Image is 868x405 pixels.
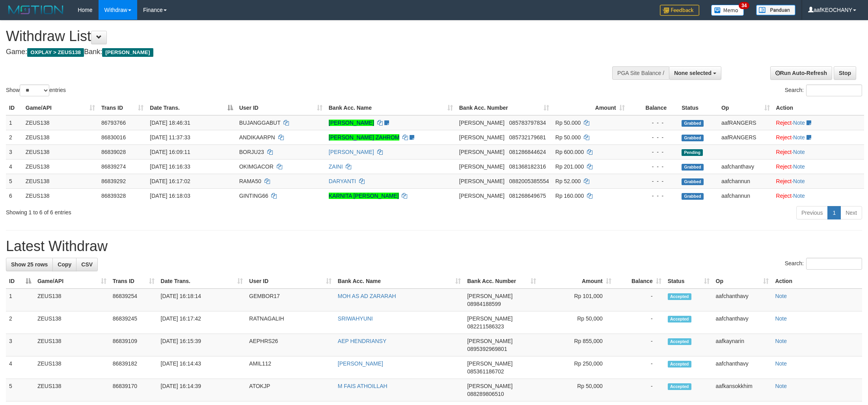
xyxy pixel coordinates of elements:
[668,316,691,322] span: Accepted
[539,334,615,356] td: Rp 855,000
[773,144,864,159] td: ·
[770,66,832,80] a: Run Auto-Refresh
[246,311,335,334] td: RATNAGALIH
[22,188,98,203] td: ZEUS138
[796,206,828,219] a: Previous
[713,289,772,311] td: aafchanthavy
[34,311,110,334] td: ZEUS138
[158,356,246,379] td: [DATE] 16:14:43
[150,149,190,155] span: [DATE] 16:09:11
[539,356,615,379] td: Rp 250,000
[102,48,153,57] span: [PERSON_NAME]
[806,258,862,270] input: Search:
[718,115,773,130] td: aafRANGERS
[467,323,504,330] span: Copy 082211586323 to clipboard
[668,361,691,367] span: Accepted
[459,134,505,141] span: [PERSON_NAME]
[615,311,665,334] td: -
[246,274,335,289] th: User ID: activate to sort column ascending
[555,120,581,126] span: Rp 50.000
[539,379,615,401] td: Rp 50,000
[464,274,539,289] th: Bank Acc. Number: activate to sort column ascending
[338,293,396,299] a: MOH AS AD ZARARAH
[110,334,158,356] td: 86839109
[6,205,356,216] div: Showing 1 to 6 of 6 entries
[158,334,246,356] td: [DATE] 16:15:39
[467,338,512,344] span: [PERSON_NAME]
[509,163,546,170] span: Copy 081368182316 to clipboard
[682,135,704,141] span: Grabbed
[246,379,335,401] td: ATOKJP
[22,174,98,188] td: ZEUS138
[776,120,792,126] a: Reject
[329,134,400,141] a: [PERSON_NAME] ZAHROM
[158,274,246,289] th: Date Trans.: activate to sort column ascending
[539,274,615,289] th: Amount: activate to sort column ascending
[718,188,773,203] td: aafchannun
[22,159,98,174] td: ZEUS138
[459,163,505,170] span: [PERSON_NAME]
[615,274,665,289] th: Balance: activate to sort column ascending
[669,66,721,80] button: None selected
[718,101,773,115] th: Op: activate to sort column ascending
[631,133,676,141] div: - - -
[628,101,679,115] th: Balance
[158,311,246,334] td: [DATE] 16:17:42
[110,356,158,379] td: 86839182
[467,368,504,375] span: Copy 085361186702 to clipboard
[793,163,805,170] a: Note
[713,356,772,379] td: aafchanthavy
[773,159,864,174] td: ·
[34,289,110,311] td: ZEUS138
[631,192,676,200] div: - - -
[678,101,718,115] th: Status
[81,261,93,268] span: CSV
[713,274,772,289] th: Op: activate to sort column ascending
[6,48,571,56] h4: Game: Bank:
[668,338,691,345] span: Accepted
[101,134,126,141] span: 86830016
[150,163,190,170] span: [DATE] 16:16:33
[552,101,628,115] th: Amount: activate to sort column ascending
[775,338,787,344] a: Note
[467,301,501,307] span: Copy 08984188599 to clipboard
[668,383,691,390] span: Accepted
[615,289,665,311] td: -
[338,338,386,344] a: AEP HENDRIANSY
[20,84,49,96] select: Showentries
[150,120,190,126] span: [DATE] 18:46:31
[6,238,862,254] h1: Latest Withdraw
[110,274,158,289] th: Trans ID: activate to sort column ascending
[834,66,856,80] a: Stop
[329,120,374,126] a: [PERSON_NAME]
[158,289,246,311] td: [DATE] 16:18:14
[615,379,665,401] td: -
[246,356,335,379] td: AMIL112
[612,66,669,80] div: PGA Site Balance /
[6,115,22,130] td: 1
[467,293,512,299] span: [PERSON_NAME]
[776,178,792,184] a: Reject
[76,258,98,271] a: CSV
[718,174,773,188] td: aafchannun
[101,193,126,199] span: 86839328
[773,115,864,130] td: ·
[467,346,507,352] span: Copy 0895392969801 to clipboard
[52,258,76,271] a: Copy
[326,101,456,115] th: Bank Acc. Name: activate to sort column ascending
[739,2,749,9] span: 34
[6,274,34,289] th: ID: activate to sort column descending
[467,383,512,389] span: [PERSON_NAME]
[509,120,546,126] span: Copy 085783797834 to clipboard
[34,334,110,356] td: ZEUS138
[775,293,787,299] a: Note
[459,120,505,126] span: [PERSON_NAME]
[22,130,98,144] td: ZEUS138
[785,258,862,270] label: Search:
[682,149,703,156] span: Pending
[246,334,335,356] td: AEPHRS26
[98,101,147,115] th: Trans ID: activate to sort column ascending
[509,149,546,155] span: Copy 081286844624 to clipboard
[539,289,615,311] td: Rp 101,000
[27,48,84,57] span: OXPLAY > ZEUS138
